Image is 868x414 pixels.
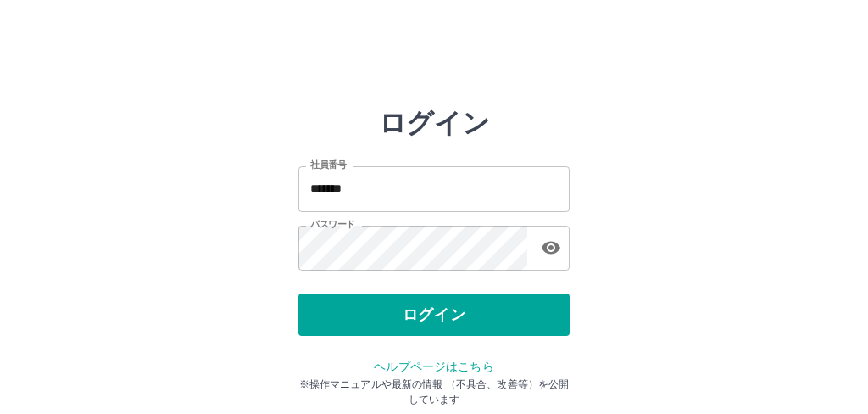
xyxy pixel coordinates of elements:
button: ログイン [298,294,570,336]
a: ヘルプページはこちら [374,360,493,373]
h2: ログイン [379,107,490,139]
p: ※操作マニュアルや最新の情報 （不具合、改善等）を公開しています [298,377,570,407]
label: パスワード [310,218,355,231]
label: 社員番号 [310,159,346,171]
